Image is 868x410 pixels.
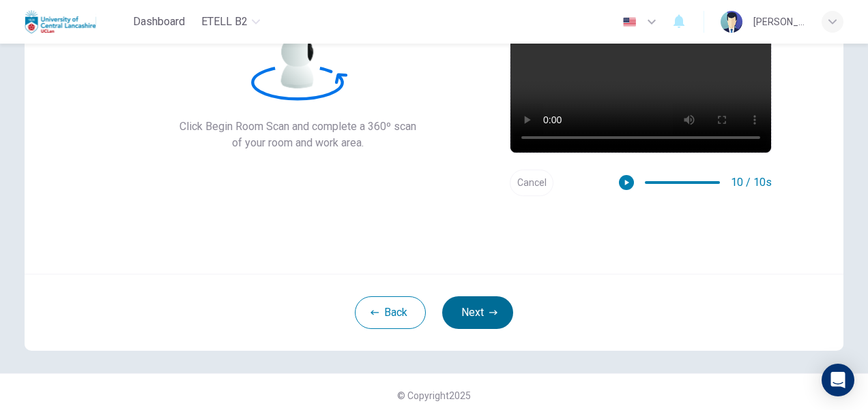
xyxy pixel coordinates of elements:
span: © Copyright 2025 [397,390,471,401]
span: Dashboard [133,14,185,30]
span: Click Begin Room Scan and complete a 360º scan [179,119,416,135]
a: Uclan logo [25,8,128,35]
button: Next [442,296,513,329]
button: eTELL B2 [196,10,265,34]
div: Open Intercom Messenger [822,364,854,396]
button: Dashboard [128,10,190,34]
img: Uclan logo [25,8,96,35]
div: [PERSON_NAME] [753,14,805,30]
button: Cancel [510,170,553,196]
img: en [621,17,638,27]
span: of your room and work area. [179,135,416,151]
button: Back [355,296,426,329]
span: eTELL B2 [201,14,248,30]
img: Profile picture [721,11,742,33]
span: 10 / 10s [731,174,772,191]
